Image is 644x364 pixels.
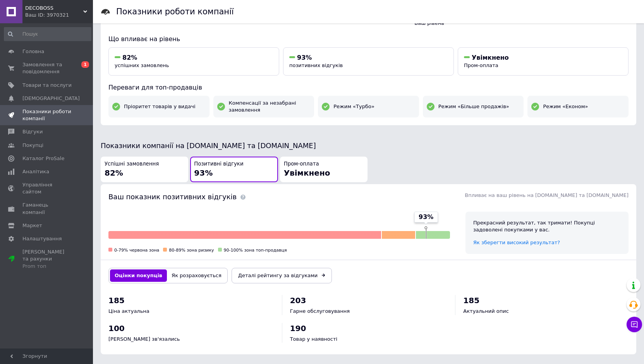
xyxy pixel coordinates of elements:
span: 203 [290,296,306,305]
span: 93% [419,213,433,221]
a: Деталі рейтингу за відгуками [232,268,332,283]
span: Позитивні відгуки [194,160,243,168]
span: [DEMOGRAPHIC_DATA] [22,95,80,102]
span: Товар у наявності [290,336,337,342]
span: 82% [105,168,123,178]
span: Компенсації за незабрані замовлення [229,100,311,114]
span: Успішні замовлення [105,160,159,168]
span: 190 [290,324,306,333]
div: Prom топ [22,263,72,270]
span: Увімкнено [472,54,509,61]
span: позитивних відгуків [289,62,343,68]
span: Впливає на ваш рівень на [DOMAIN_NAME] та [DOMAIN_NAME] [465,192,629,198]
span: Налаштування [22,235,62,242]
button: 82%успішних замовлень [108,47,279,76]
span: 90-100% зона топ-продавця [224,248,287,253]
button: Пром-оплатаУвімкнено [280,157,368,183]
span: 93% [194,168,213,178]
span: Управління сайтом [22,181,72,195]
span: Режим «Більше продажів» [438,103,509,110]
span: Аналітика [22,168,49,175]
button: 93%позитивних відгуків [283,47,454,76]
span: Пром-оплата [284,160,319,168]
button: Успішні замовлення82% [101,157,188,183]
span: 100 [108,324,125,333]
span: Замовлення та повідомлення [22,61,72,75]
span: Актуальний опис [463,308,509,314]
span: Переваги для топ-продавців [108,84,202,91]
span: Режим «Турбо» [333,103,374,110]
span: Ціна актуальна [108,308,149,314]
span: [PERSON_NAME] та рахунки [22,248,72,270]
span: 93% [297,54,312,61]
span: 0-79% червона зона [114,248,159,253]
button: Як розраховується [167,269,226,282]
div: Ваш ID: 3970321 [25,12,93,19]
span: [PERSON_NAME] зв'язались [108,336,180,342]
a: Як зберегти високий результат? [473,240,560,245]
span: Режим «Економ» [543,103,588,110]
span: 82% [122,54,137,61]
span: Показники компанії на [DOMAIN_NAME] та [DOMAIN_NAME] [101,141,316,150]
span: Маркет [22,222,42,229]
span: 185 [463,296,479,305]
span: успішних замовлень [115,62,169,68]
span: Що впливає на рівень [108,35,180,43]
span: Головна [22,48,44,55]
span: Каталог ProSale [22,155,64,162]
button: Позитивні відгуки93% [190,157,278,183]
button: УвімкненоПром-оплата [458,47,629,76]
input: Пошук [4,27,91,41]
span: Ваш показник позитивних відгуків [108,193,237,201]
span: Увімкнено [284,168,330,178]
span: 185 [108,296,125,305]
span: Гарне обслуговування [290,308,350,314]
span: Пром-оплата [464,62,498,68]
span: Товари та послуги [22,82,72,89]
span: Пріоритет товарів у видачі [124,103,196,110]
span: Показники роботи компанії [22,108,72,122]
button: Чат з покупцем [627,317,642,332]
span: Ваш рівень [414,20,444,27]
span: DECOBOSS [25,5,83,12]
span: Відгуки [22,128,43,135]
button: Оцінки покупців [110,269,167,282]
h1: Показники роботи компанії [116,7,234,16]
div: Прекрасний результат, так тримати! Покупці задоволені покупками у вас. [473,219,621,233]
span: 1 [81,61,89,68]
span: Гаманець компанії [22,202,72,216]
span: Покупці [22,142,43,149]
span: 80-89% зона ризику [169,248,214,253]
